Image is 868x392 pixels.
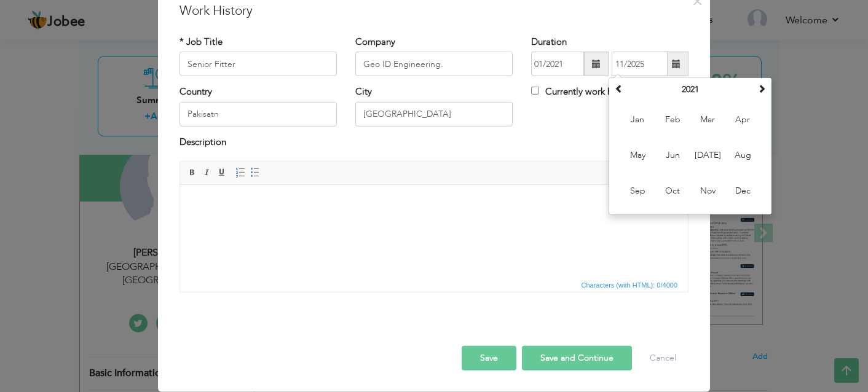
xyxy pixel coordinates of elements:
span: Previous Year [615,84,623,93]
span: Next Year [757,84,766,93]
label: Duration [531,36,567,49]
label: Company [355,36,395,49]
label: Description [180,136,226,149]
th: Select Year [626,80,754,99]
span: May [621,139,654,172]
label: Country [180,85,212,98]
h3: Work History [180,2,688,20]
div: Statistics [579,280,682,291]
span: Apr [726,103,759,136]
span: Sep [621,174,654,208]
span: Mar [691,103,724,136]
span: Dec [726,174,759,208]
label: * Job Title [180,36,223,49]
iframe: Rich Text Editor, workEditor [180,185,688,277]
a: Underline [215,166,229,179]
span: Feb [656,103,689,136]
a: Insert/Remove Numbered List [234,166,247,179]
span: Jan [621,103,654,136]
span: Oct [656,174,689,208]
input: Currently work here [531,87,539,95]
span: Aug [726,139,759,172]
input: From [531,52,584,76]
button: Cancel [637,346,688,370]
span: [DATE] [691,139,724,172]
span: Jun [656,139,689,172]
a: Bold [186,166,199,179]
a: Italic [200,166,214,179]
span: Characters (with HTML): 0/4000 [579,280,681,291]
input: Present [612,52,668,76]
label: Currently work here [531,85,625,98]
label: City [355,85,372,98]
a: Insert/Remove Bulleted List [248,166,262,179]
button: Save and Continue [522,346,632,370]
span: Nov [691,174,724,208]
button: Save [462,346,516,370]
